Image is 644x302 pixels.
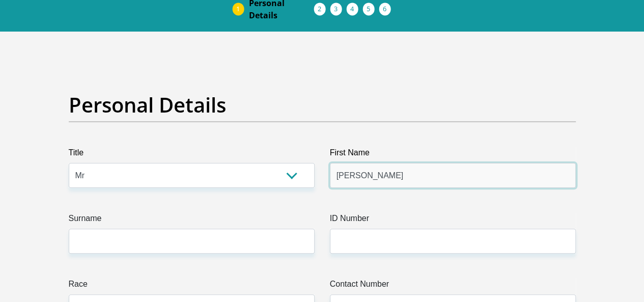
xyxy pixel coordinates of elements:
label: First Name [330,147,576,163]
input: First Name [330,163,576,188]
label: Surname [69,212,315,229]
label: Race [69,278,315,294]
label: ID Number [330,212,576,229]
label: Contact Number [330,278,576,294]
input: Surname [69,229,315,254]
input: ID Number [330,229,576,254]
label: Title [69,147,315,163]
h2: Personal Details [69,93,576,117]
